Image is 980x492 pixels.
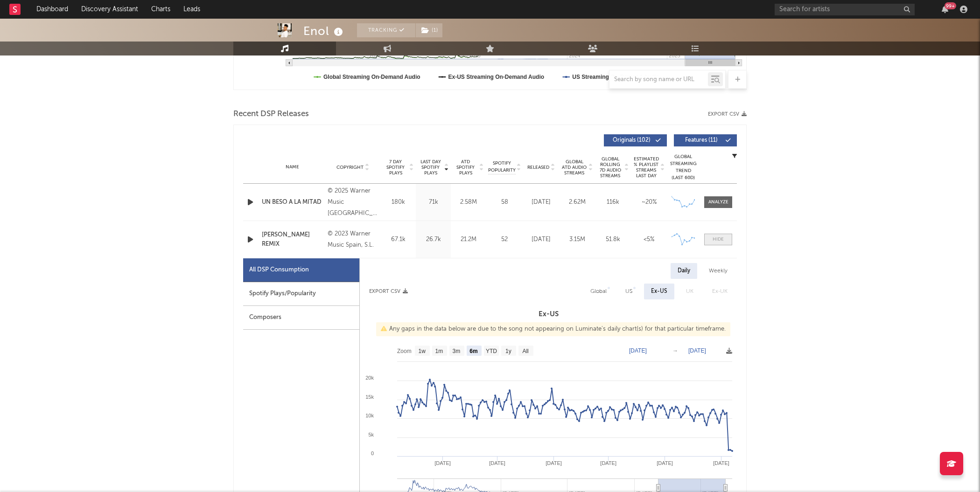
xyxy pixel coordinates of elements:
[243,258,359,282] div: All DSP Consumption
[368,432,374,437] text: 5k
[383,198,413,207] div: 180k
[713,460,729,466] text: [DATE]
[561,198,593,207] div: 2.62M
[453,235,483,244] div: 21.2M
[597,235,629,244] div: 51.8k
[625,286,632,297] div: US
[249,264,309,276] div: All DSP Consumption
[489,460,505,466] text: [DATE]
[651,286,667,297] div: Ex-US
[262,164,323,171] div: Name
[365,394,374,400] text: 15k
[360,309,737,320] h3: Ex-US
[434,460,451,466] text: [DATE]
[383,159,408,176] span: 7 Day Spotify Plays
[702,263,735,279] div: Weekly
[546,460,562,466] text: [DATE]
[418,159,443,176] span: Last Day Spotify Plays
[233,109,309,120] span: Recent DSP Releases
[688,347,706,354] text: [DATE]
[945,2,956,9] div: 99 +
[369,289,408,294] button: Export CSV
[600,460,616,466] text: [DATE]
[561,159,587,176] span: Global ATD Audio Streams
[633,156,659,179] span: Estimated % Playlist Streams Last Day
[604,134,667,146] button: Originals(102)
[488,198,521,207] div: 58
[383,235,413,244] div: 67.1k
[328,229,378,251] div: © 2023 Warner Music Spain, S.L.
[371,450,374,456] text: 0
[418,198,448,207] div: 71k
[453,198,483,207] div: 2.58M
[610,138,653,143] span: Originals ( 102 )
[416,23,442,37] button: (1)
[415,23,443,37] span: ( 1 )
[328,186,378,219] div: © 2025 Warner Music [GEOGRAPHIC_DATA], S.L.
[609,76,708,83] input: Search by song name or URL
[303,23,345,39] div: Enol
[365,375,374,381] text: 20k
[590,286,607,297] div: Global
[357,23,415,37] button: Tracking
[486,348,497,354] text: YTD
[243,306,359,330] div: Composers
[672,347,678,354] text: →
[657,460,673,466] text: [DATE]
[669,153,697,181] div: Global Streaming Trend (Last 60D)
[418,235,448,244] div: 26.7k
[453,159,478,176] span: ATD Spotify Plays
[674,134,737,146] button: Features(11)
[671,263,697,279] div: Daily
[522,348,528,354] text: All
[376,322,730,336] div: Any gaps in the data below are due to the song not appearing on Luminate's daily chart(s) for tha...
[243,282,359,306] div: Spotify Plays/Popularity
[488,160,516,174] span: Spotify Popularity
[597,156,623,179] span: Global Rolling 7D Audio Streams
[262,198,323,207] a: UN BESO A LA MITAD
[365,413,374,418] text: 10k
[561,235,593,244] div: 3.15M
[419,348,426,354] text: 1w
[505,348,511,354] text: 1y
[453,348,461,354] text: 3m
[629,347,647,354] text: [DATE]
[633,235,665,244] div: <5%
[397,348,412,354] text: Zoom
[527,165,549,170] span: Released
[775,4,915,15] input: Search for artists
[435,348,443,354] text: 1m
[525,198,557,207] div: [DATE]
[597,198,629,207] div: 116k
[942,6,948,13] button: 99+
[525,235,557,244] div: [DATE]
[633,198,665,207] div: ~ 20 %
[680,138,723,143] span: Features ( 11 )
[708,111,747,117] button: Export CSV
[488,235,521,244] div: 52
[336,165,364,170] span: Copyright
[262,230,323,249] a: [PERSON_NAME] REMIX
[469,348,477,354] text: 6m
